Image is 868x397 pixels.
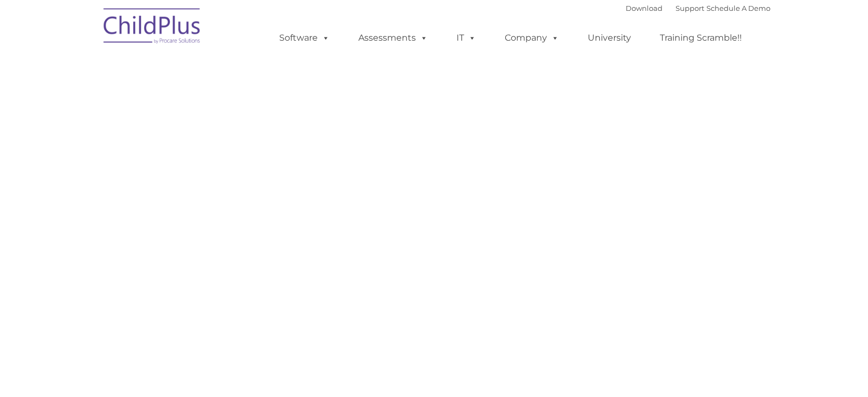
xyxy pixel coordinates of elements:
[626,4,663,12] a: Download
[98,1,207,55] img: ChildPlus by Procare Solutions
[446,27,487,49] a: IT
[577,27,642,49] a: University
[348,27,439,49] a: Assessments
[706,4,770,12] a: Schedule A Demo
[676,4,704,12] a: Support
[649,27,753,49] a: Training Scramble!!
[494,27,570,49] a: Company
[268,27,340,49] a: Software
[626,4,770,12] font: |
